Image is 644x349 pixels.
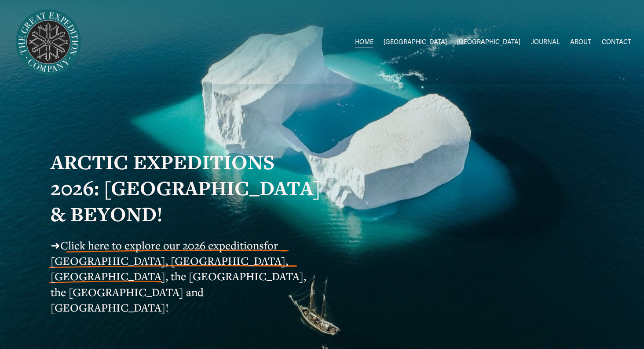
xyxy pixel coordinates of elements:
[457,37,520,48] span: [GEOGRAPHIC_DATA]
[13,7,84,78] img: Arctic Expeditions
[531,36,560,48] a: JOURNAL
[60,238,264,252] a: Click here to explore our 2026 expeditions
[570,36,591,48] a: ABOUT
[51,238,309,315] span: for [GEOGRAPHIC_DATA], [GEOGRAPHIC_DATA], [GEOGRAPHIC_DATA], the [GEOGRAPHIC_DATA], the [GEOGRAPH...
[355,36,373,48] a: HOME
[384,37,447,48] span: [GEOGRAPHIC_DATA]
[51,238,60,252] span: ➜
[51,149,326,227] strong: ARCTIC EXPEDITIONS 2026: [GEOGRAPHIC_DATA] & BEYOND!
[384,36,447,48] a: folder dropdown
[602,36,631,48] a: CONTACT
[457,36,520,48] a: folder dropdown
